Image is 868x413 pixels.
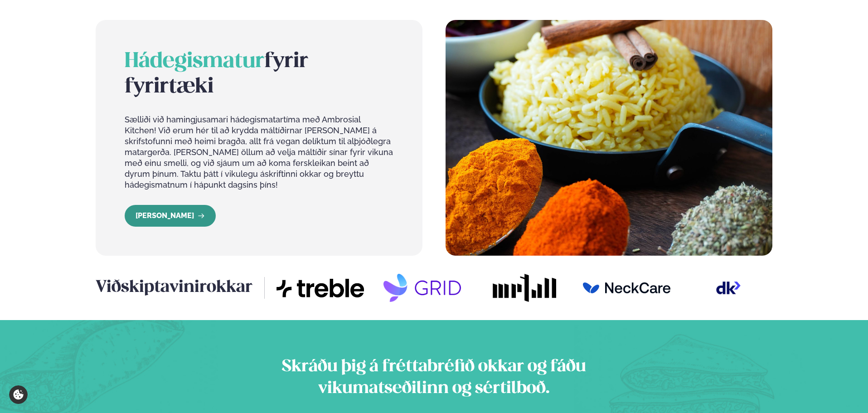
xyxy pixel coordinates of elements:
p: Sælliði við hamingjusamari hádegismatartíma með Ambrosial Kitchen! Við erum hér til að krydda mál... [125,114,393,190]
img: image alt [446,20,772,256]
h3: okkar [96,277,265,299]
a: Cookie settings [9,385,28,404]
img: image alt [378,274,466,302]
img: image alt [685,274,772,302]
img: image alt [276,274,364,302]
h2: Skráðu þig á fréttabréfið okkar og fáðu vikumatseðilinn og sértilboð. [256,356,612,400]
span: Viðskiptavinir [96,280,207,296]
a: LESA MEIRA [125,205,216,227]
img: image alt [480,274,568,302]
h2: fyrir fyrirtæki [125,49,393,100]
img: image alt [583,277,670,299]
span: Hádegismatur [125,52,264,72]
